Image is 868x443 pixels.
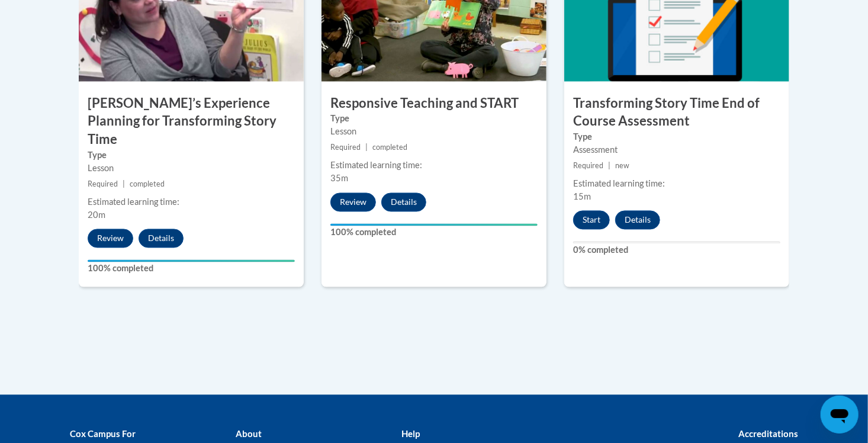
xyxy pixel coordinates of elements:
button: Start [573,210,610,229]
span: 15m [573,191,591,201]
label: Type [88,149,295,162]
b: Help [401,428,420,439]
span: 20m [88,210,105,220]
div: Your progress [330,223,538,226]
b: Cox Campus For [70,428,136,439]
label: Type [330,112,538,125]
span: new [615,161,629,170]
h3: [PERSON_NAME]’s Experience Planning for Transforming Story Time [79,94,304,149]
h3: Transforming Story Time End of Course Assessment [564,94,789,131]
div: Estimated learning time: [573,177,780,190]
span: | [608,161,610,170]
span: Required [573,161,603,170]
div: Lesson [88,162,295,175]
b: Accreditations [738,428,798,439]
button: Details [139,229,184,248]
div: Estimated learning time: [88,195,295,208]
h3: Responsive Teaching and START [322,94,546,113]
label: 100% completed [330,226,538,239]
span: | [123,179,125,188]
button: Details [381,192,426,211]
button: Review [88,229,133,248]
button: Review [330,192,376,211]
label: 100% completed [88,262,295,275]
label: 0% completed [573,243,780,256]
div: Lesson [330,125,538,138]
span: completed [130,179,165,188]
label: Type [573,130,780,143]
span: | [365,143,368,152]
div: Estimated learning time: [330,159,538,172]
iframe: Button to launch messaging window, conversation in progress [821,396,859,434]
span: Required [330,143,361,152]
span: Required [88,179,118,188]
button: Details [615,210,660,229]
div: Assessment [573,143,780,156]
b: About [236,428,262,439]
span: 35m [330,173,348,183]
div: Your progress [88,259,295,262]
span: completed [372,143,407,152]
